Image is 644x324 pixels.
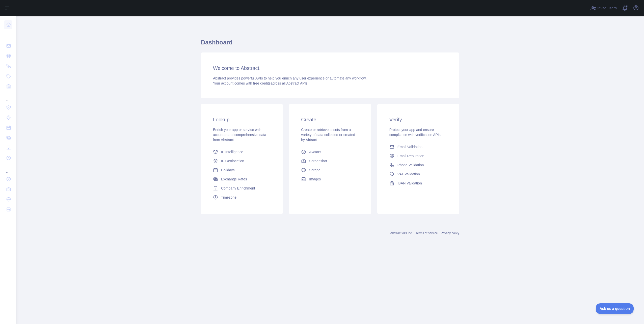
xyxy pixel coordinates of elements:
div: ... [4,92,12,102]
span: Images [309,177,321,182]
span: IP Geolocation [221,158,244,164]
a: Company Enrichment [211,184,273,193]
h3: Create [301,116,359,123]
span: Create or retrieve assets from a variety of data collected or created by Abtract [301,128,355,142]
span: Invite users [597,5,617,11]
a: Exchange Rates [211,175,273,184]
span: Abstract provides powerful APIs to help you enrich any user experience or automate any workflow. [213,76,367,80]
span: Avatars [309,149,321,154]
span: Protect your app and ensure compliance with verification APIs [389,128,441,137]
a: Images [299,175,361,184]
span: free credits [253,81,271,85]
h3: Lookup [213,116,271,123]
span: Timezone [221,195,236,200]
button: Invite users [589,4,618,12]
h3: Welcome to Abstract. [213,65,447,72]
span: Screenshot [309,158,327,164]
h3: Verify [389,116,447,123]
span: Holidays [221,168,235,173]
a: Phone Validation [387,160,449,170]
span: Email Validation [397,144,422,149]
iframe: Toggle Customer Support [596,303,634,314]
a: Email Validation [387,142,449,151]
a: IP Geolocation [211,156,273,166]
span: Your account comes with across all Abstract APIs. [213,81,308,85]
a: Abstract API Inc. [390,231,413,235]
a: Timezone [211,193,273,202]
span: VAT Validation [397,172,420,177]
a: Holidays [211,166,273,175]
span: Exchange Rates [221,177,247,182]
a: Screenshot [299,156,361,166]
a: Email Reputation [387,151,449,160]
span: Scrape [309,168,320,173]
a: Privacy policy [441,231,459,235]
a: Terms of service [416,231,438,235]
a: IBAN Validation [387,179,449,188]
span: Email Reputation [397,153,424,158]
div: ... [4,164,12,174]
span: Enrich your app or service with accurate and comprehensive data from Abstract [213,128,266,142]
h1: Dashboard [201,38,459,50]
div: ... [4,30,12,40]
span: Phone Validation [397,163,424,168]
span: IP Intelligence [221,149,243,154]
span: Company Enrichment [221,186,255,191]
a: Scrape [299,166,361,175]
a: VAT Validation [387,170,449,179]
a: Avatars [299,147,361,156]
a: IP Intelligence [211,147,273,156]
span: IBAN Validation [397,181,422,186]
